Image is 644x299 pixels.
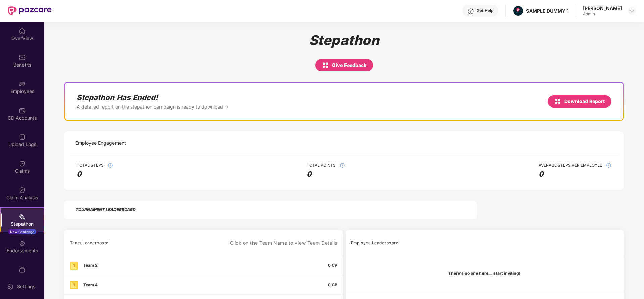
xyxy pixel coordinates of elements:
td: There's no one here.... start inviting! [346,256,624,291]
div: TOURNAMENT LEADERBOARD [75,206,135,214]
span: Average Steps Per Employee [539,163,602,168]
img: xgjXV2eur9mQfeDu6styMebnkMX8rC10BkAOuqZEcdb9WQP77nJT1MRvURDf+hAAAAAElFTkSuQmCC [70,262,78,270]
span: 0 [539,170,611,179]
div: Click on the Team Name to view Team Details [230,240,337,246]
img: svg+xml;base64,PHN2ZyBpZD0iSW5mb18tXzMyeDMyIiBkYXRhLW5hbWU9IkluZm8gLSAzMngzMiIgeG1sbnM9Imh0dHA6Ly... [340,163,345,168]
img: svg+xml;base64,PHN2ZyBpZD0iSGVscC0zMngzMiIgeG1sbnM9Imh0dHA6Ly93d3cudzMub3JnLzIwMDAvc3ZnIiB3aWR0aD... [467,8,474,15]
img: svg+xml;base64,PHN2ZyBpZD0iSW5mb18tXzMyeDMyIiBkYXRhLW5hbWU9IkluZm8gLSAzMngzMiIgeG1sbnM9Imh0dHA6Ly... [606,163,611,168]
div: Employee Leaderboard [351,239,399,247]
div: [PERSON_NAME] [583,5,622,11]
div: New Challenge [8,229,36,234]
div: Give Feedback [322,61,366,69]
img: svg+xml;base64,PHN2ZyB3aWR0aD0iMTYiIGhlaWdodD0iMTYiIHZpZXdCb3g9IjAgMCAxNiAxNiIgZmlsbD0ibm9uZSIgeG... [322,61,329,69]
div: Team Leaderboard [70,239,109,247]
img: svg+xml;base64,PHN2ZyBpZD0iQ0RfQWNjb3VudHMiIGRhdGEtbmFtZT0iQ0QgQWNjb3VudHMiIHhtbG5zPSJodHRwOi8vd3... [19,107,26,114]
img: svg+xml;base64,PHN2ZyBpZD0iQ2xhaW0iIHhtbG5zPSJodHRwOi8vd3d3LnczLm9yZy8yMDAwL3N2ZyIgd2lkdGg9IjIwIi... [19,160,26,167]
span: 0 CP [328,282,337,287]
div: Stepathon [1,221,44,227]
span: 0 [77,170,113,179]
div: Settings [15,283,37,290]
div: Download Report [554,97,605,105]
img: svg+xml;base64,PHN2ZyBpZD0iU2V0dGluZy0yMHgyMCIgeG1sbnM9Imh0dHA6Ly93d3cudzMub3JnLzIwMDAvc3ZnIiB3aW... [7,283,14,290]
img: svg+xml;base64,PHN2ZyBpZD0iRW1wbG95ZWVzIiB4bWxucz0iaHR0cDovL3d3dy53My5vcmcvMjAwMC9zdmciIHdpZHRoPS... [19,81,26,87]
div: SAMPLE DUMMY 1 [526,8,569,14]
img: svg+xml;base64,PHN2ZyBpZD0iSW5mb18tXzMyeDMyIiBkYXRhLW5hbWU9IkluZm8gLSAzMngzMiIgeG1sbnM9Imh0dHA6Ly... [108,163,113,168]
div: Team 2 [83,261,98,269]
img: svg+xml;base64,PHN2ZyB3aWR0aD0iMTYiIGhlaWdodD0iMTYiIHZpZXdCb3g9IjAgMCAxNiAxNiIgZmlsbD0ibm9uZSIgeG... [554,97,561,105]
div: Admin [583,11,622,17]
img: svg+xml;base64,PHN2ZyBpZD0iTXlfT3JkZXJzIiBkYXRhLW5hbWU9Ik15IE9yZGVycyIgeG1sbnM9Imh0dHA6Ly93d3cudz... [19,266,26,273]
img: New Pazcare Logo [8,6,52,15]
img: svg+xml;base64,PHN2ZyBpZD0iQmVuZWZpdHMiIHhtbG5zPSJodHRwOi8vd3d3LnczLm9yZy8yMDAwL3N2ZyIgd2lkdGg9Ij... [19,54,26,61]
img: xgjXV2eur9mQfeDu6styMebnkMX8rC10BkAOuqZEcdb9WQP77nJT1MRvURDf+hAAAAAElFTkSuQmCC [70,281,78,289]
img: svg+xml;base64,PHN2ZyBpZD0iQ2xhaW0iIHhtbG5zPSJodHRwOi8vd3d3LnczLm9yZy8yMDAwL3N2ZyIgd2lkdGg9IjIwIi... [19,187,26,194]
img: svg+xml;base64,PHN2ZyBpZD0iRW5kb3JzZW1lbnRzIiB4bWxucz0iaHR0cDovL3d3dy53My5vcmcvMjAwMC9zdmciIHdpZH... [19,240,26,247]
span: Total Steps [77,163,104,168]
img: Pazcare_Alternative_logo-01-01.png [513,6,523,16]
img: svg+xml;base64,PHN2ZyBpZD0iRHJvcGRvd24tMzJ4MzIiIHhtbG5zPSJodHRwOi8vd3d3LnczLm9yZy8yMDAwL3N2ZyIgd2... [629,8,635,13]
div: Get Help [477,8,493,13]
img: svg+xml;base64,PHN2ZyB4bWxucz0iaHR0cDovL3d3dy53My5vcmcvMjAwMC9zdmciIHdpZHRoPSIyMSIgaGVpZ2h0PSIyMC... [19,213,26,220]
strong: Stepathon Has Ended! [77,93,229,102]
div: Team 4 [83,281,98,289]
span: Total Points [307,163,336,168]
img: svg+xml;base64,PHN2ZyBpZD0iSG9tZSIgeG1sbnM9Imh0dHA6Ly93d3cudzMub3JnLzIwMDAvc3ZnIiB3aWR0aD0iMjAiIG... [19,28,26,34]
strong: A detailed report on the stepathon campaign is ready to download → [77,103,229,110]
span: 0 [307,170,345,179]
img: svg+xml;base64,PHN2ZyBpZD0iVXBsb2FkX0xvZ3MiIGRhdGEtbmFtZT0iVXBsb2FkIExvZ3MiIHhtbG5zPSJodHRwOi8vd3... [19,134,26,140]
h2: Stepathon [309,32,379,48]
span: 0 CP [328,263,337,268]
span: Employee Engagement [75,139,126,147]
